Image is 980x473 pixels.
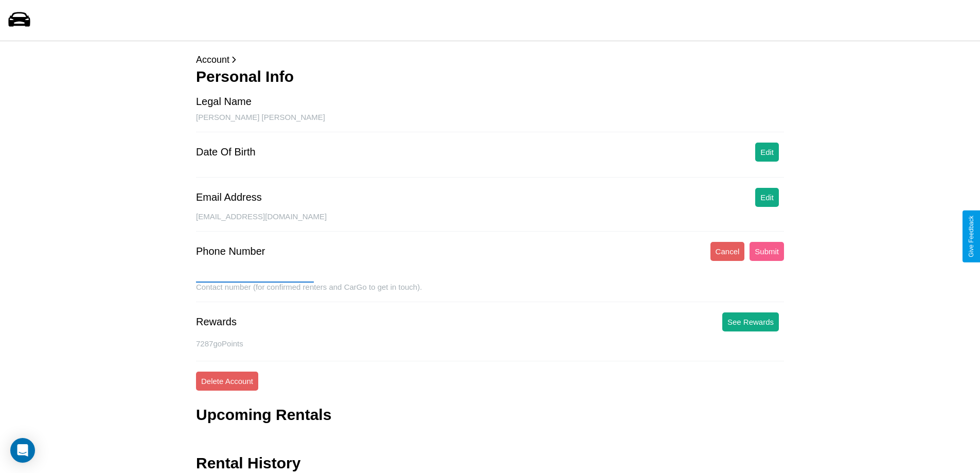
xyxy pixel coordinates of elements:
div: Legal Name [196,96,252,108]
p: 7287 goPoints [196,337,784,351]
div: Phone Number [196,246,265,257]
button: Submit [750,242,784,261]
div: Open Intercom Messenger [10,438,35,463]
h3: Rental History [196,454,300,472]
div: Rewards [196,316,237,328]
div: Give Feedback [968,216,975,257]
div: [PERSON_NAME] [PERSON_NAME] [196,113,784,132]
button: Cancel [710,242,745,261]
p: Account [196,51,784,68]
h3: Personal Info [196,68,784,85]
button: See Rewards [722,312,779,331]
div: Email Address [196,191,262,203]
div: Date Of Birth [196,146,256,158]
div: Contact number (for confirmed renters and CarGo to get in touch). [196,283,784,302]
h3: Upcoming Rentals [196,406,331,424]
button: Edit [755,188,779,207]
div: [EMAIL_ADDRESS][DOMAIN_NAME] [196,212,784,232]
button: Edit [755,143,779,162]
button: Delete Account [196,372,258,391]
